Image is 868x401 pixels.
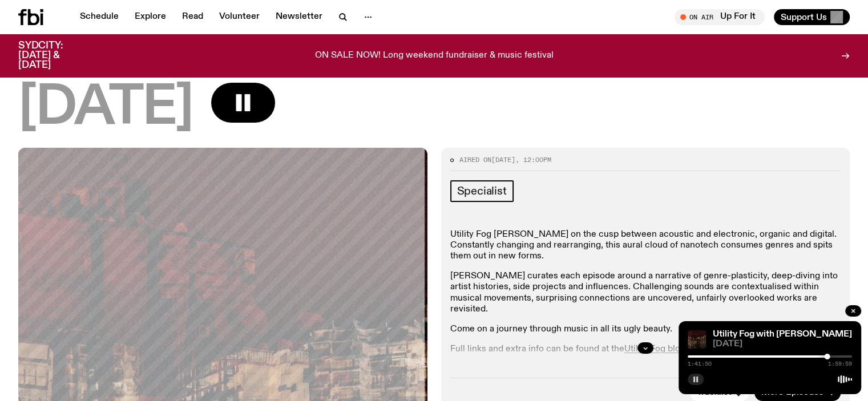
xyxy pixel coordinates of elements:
[450,180,514,202] a: Specialist
[713,330,852,339] a: Utility Fog with [PERSON_NAME]
[175,9,210,25] a: Read
[774,9,850,25] button: Support Us
[450,271,841,315] p: [PERSON_NAME] curates each episode around a narrative of genre-plasticity, deep-diving into artis...
[450,324,841,335] p: Come on a journey through music in all its ugly beauty.
[128,9,173,25] a: Explore
[515,155,551,164] span: , 12:00pm
[828,361,852,367] span: 1:59:59
[18,41,91,70] h3: SYDCITY: [DATE] & [DATE]
[688,330,706,349] img: Cover to (SAFETY HAZARD) مخاطر السلامة by electroneya, MARTINA and TNSXORDS
[457,185,507,197] span: Specialist
[459,155,491,164] span: Aired on
[73,9,126,25] a: Schedule
[688,361,712,367] span: 1:41:50
[269,9,329,25] a: Newsletter
[450,229,841,262] p: Utility Fog [PERSON_NAME] on the cusp between acoustic and electronic, organic and digital. Const...
[781,12,827,22] span: Support Us
[315,51,554,61] p: ON SALE NOW! Long weekend fundraiser & music festival
[212,9,267,25] a: Volunteer
[18,83,193,134] span: [DATE]
[675,9,765,25] button: On AirUp For It
[713,340,852,349] span: [DATE]
[491,155,515,164] span: [DATE]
